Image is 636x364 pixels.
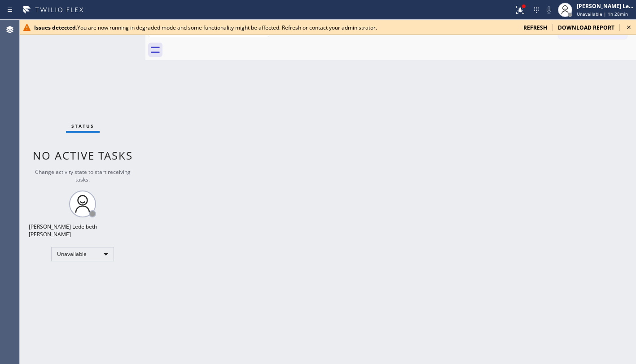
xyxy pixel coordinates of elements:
[523,24,547,31] span: refresh
[543,4,555,16] button: Mute
[33,148,133,163] span: No active tasks
[34,24,516,31] div: You are now running in degraded mode and some functionality might be affected. Refresh or contact...
[558,24,614,31] span: download report
[29,223,136,238] div: [PERSON_NAME] Ledelbeth [PERSON_NAME]
[577,2,633,10] div: [PERSON_NAME] Ledelbeth [PERSON_NAME]
[34,24,77,31] b: Issues detected.
[35,168,131,183] span: Change activity state to start receiving tasks.
[51,247,114,261] div: Unavailable
[71,123,94,129] span: Status
[577,11,628,17] span: Unavailable | 1h 28min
